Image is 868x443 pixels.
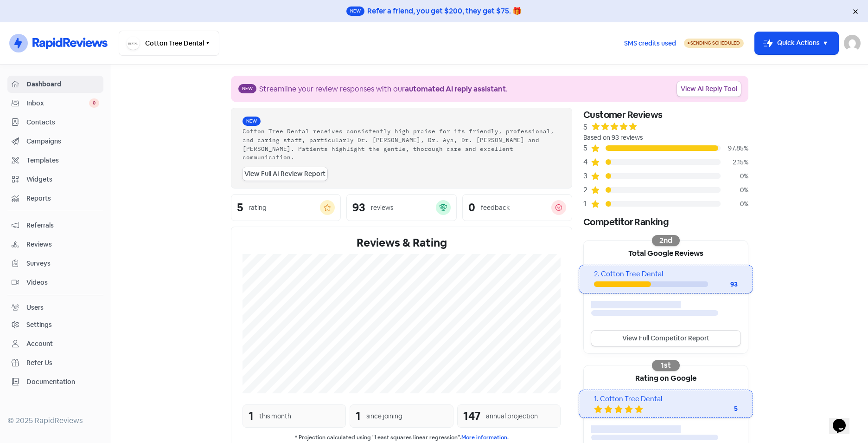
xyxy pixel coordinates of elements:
[591,331,740,346] a: View Full Competitor Report
[721,199,748,209] div: 0%
[721,185,748,195] div: 0%
[583,156,591,168] div: 4
[7,299,103,316] a: Users
[259,84,508,95] div: Streamline your review responses with our .
[243,127,561,162] div: Cotton Tree Dental receives consistently high praise for its friendly, professional, and caring s...
[7,415,103,426] div: © 2025 RapidReviews
[366,411,402,421] div: since joining
[7,76,103,93] a: Dashboard
[119,31,219,56] button: Cotton Tree Dental
[26,175,99,184] span: Widgets
[26,320,52,330] div: Settings
[346,7,364,16] span: New
[26,156,99,165] span: Templates
[7,354,103,371] a: Refer Us
[844,35,861,52] img: User
[701,404,738,414] div: 5
[243,167,327,181] a: View Full AI Review Report
[243,433,561,442] small: * Projection calculated using "Least squares linear regression".
[594,269,737,280] div: 2. Cotton Tree Dental
[690,40,740,46] span: Sending Scheduled
[721,143,748,153] div: 97.85%
[7,171,103,188] a: Widgets
[7,236,103,253] a: Reviews
[583,198,591,209] div: 1
[461,434,509,441] a: More information.
[583,170,591,182] div: 3
[238,84,256,93] span: New
[89,98,99,108] span: 0
[367,6,522,17] div: Refer a friend, you get $200, they get $75. 🎁
[652,360,680,371] div: 1st
[594,394,737,404] div: 1. Cotton Tree Dental
[356,408,361,424] div: 1
[684,38,744,49] a: Sending Scheduled
[463,408,480,424] div: 147
[346,194,456,221] a: 93reviews
[584,365,748,390] div: Rating on Google
[26,303,44,313] div: Users
[7,217,103,234] a: Referrals
[231,194,341,221] a: 5rating
[624,39,676,48] span: SMS credits used
[26,117,99,127] span: Contacts
[7,316,103,333] a: Settings
[7,335,103,352] a: Account
[7,152,103,169] a: Templates
[584,241,748,265] div: Total Google Reviews
[462,194,572,221] a: 0feedback
[7,190,103,207] a: Reports
[243,117,261,126] span: New
[7,255,103,272] a: Surveys
[26,137,99,146] span: Campaigns
[755,32,838,54] button: Quick Actions
[26,278,99,287] span: Videos
[26,358,99,368] span: Refer Us
[26,98,89,108] span: Inbox
[249,408,254,424] div: 1
[468,202,475,213] div: 0
[721,171,748,181] div: 0%
[486,411,538,421] div: annual projection
[7,274,103,291] a: Videos
[7,95,103,112] a: Inbox 0
[7,114,103,131] a: Contacts
[26,221,99,230] span: Referrals
[243,235,561,251] div: Reviews & Rating
[583,143,591,154] div: 5
[583,215,748,229] div: Competitor Ranking
[352,202,365,213] div: 93
[583,133,748,143] div: Based on 93 reviews
[481,203,510,213] div: feedback
[371,203,393,213] div: reviews
[829,406,859,434] iframe: chat widget
[26,339,53,349] div: Account
[26,377,99,387] span: Documentation
[249,203,267,213] div: rating
[677,81,741,97] a: View AI Reply Tool
[652,235,680,246] div: 2nd
[26,194,99,203] span: Reports
[405,84,506,94] b: automated AI reply assistant
[7,133,103,150] a: Campaigns
[26,79,99,89] span: Dashboard
[26,240,99,249] span: Reviews
[259,411,291,421] div: this month
[583,108,748,122] div: Customer Reviews
[26,259,99,268] span: Surveys
[583,184,591,195] div: 2
[237,202,243,213] div: 5
[708,280,738,289] div: 93
[583,122,587,133] div: 5
[7,373,103,391] a: Documentation
[616,38,684,47] a: SMS credits used
[721,157,748,167] div: 2.15%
